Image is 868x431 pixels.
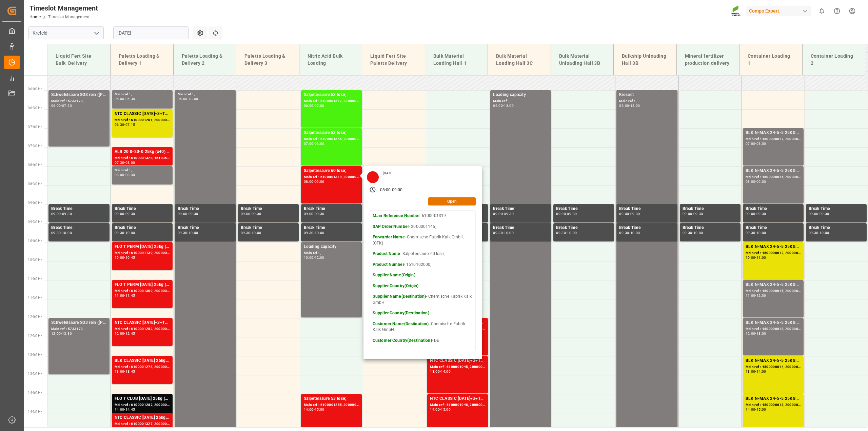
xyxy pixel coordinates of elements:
[241,205,296,212] div: Break Time
[115,97,124,100] div: 06:00
[814,3,829,19] button: show 0 new notifications
[619,92,674,98] div: Kieserit
[373,321,473,333] p: - Chemische Fabrik Kalk GmbH
[51,92,107,98] div: Schwefelsäure SO3 rein ([PERSON_NAME]);
[28,125,42,129] span: 07:00 Hr
[315,256,324,259] div: 12:00
[28,26,104,39] input: Type to search/select
[629,231,630,234] div: -
[619,50,671,70] div: Bulkship Unloading Hall 3B
[115,168,170,173] div: Main ref : ,
[756,212,766,215] div: 09:30
[125,427,135,430] div: 15:15
[503,231,504,234] div: -
[315,180,324,183] div: 09:00
[51,319,107,326] div: Schwefelsäure SO3 rein ([PERSON_NAME]);
[62,104,72,107] div: 07:30
[115,212,124,215] div: 09:00
[746,294,755,297] div: 11:00
[124,97,125,100] div: -
[124,332,125,335] div: -
[503,212,504,215] div: -
[809,212,818,215] div: 09:00
[115,173,124,176] div: 08:00
[683,224,738,231] div: Break Time
[746,243,801,250] div: BLK N-MAX 24-5-5 25KG (x42) INT MTO;
[124,408,125,411] div: -
[304,224,359,231] div: Break Time
[630,231,640,234] div: 10:00
[504,104,514,107] div: 18:00
[304,174,359,180] div: Main ref : 6100001319, 2000001145;
[304,136,359,142] div: Main ref : 6100001346, 2000001170;
[61,212,62,215] div: -
[692,231,693,234] div: -
[756,370,766,373] div: 14:00
[304,408,314,411] div: 14:00
[314,408,315,411] div: -
[305,50,357,70] div: Nitric Acid Bulk Loading
[682,50,734,70] div: Mineral fertilizer production delivery
[304,168,359,174] div: Salpetersäure 60 lose;
[304,98,359,104] div: Main ref : 6100001317, 2000001149;
[567,212,577,215] div: 09:30
[115,294,124,297] div: 11:00
[746,250,801,256] div: Main ref : 4500000612, 2000000562;
[493,212,503,215] div: 09:00
[304,231,314,234] div: 09:30
[746,212,755,215] div: 09:00
[746,326,801,332] div: Main ref : 4500000618, 2000000562;
[28,410,42,414] span: 14:30 Hr
[315,231,324,234] div: 10:00
[504,231,514,234] div: 10:00
[756,332,766,335] div: 13:00
[503,104,504,107] div: -
[125,231,135,234] div: 10:00
[809,205,864,212] div: Break Time
[829,3,845,19] button: Help Center
[125,173,135,176] div: 08:30
[51,224,107,231] div: Break Time
[746,224,801,231] div: Break Time
[373,262,473,268] p: - 1510102000;
[373,234,473,246] p: - Chemische Fabrik Kalk GmbH, (CFK)
[124,427,125,430] div: -
[373,338,473,344] p: - DE
[746,364,801,370] div: Main ref : 4500000614, 2000000562;
[493,104,503,107] div: 06:00
[304,250,359,256] div: Main ref : ,
[746,408,755,411] div: 14:00
[373,310,473,316] p: -
[115,250,170,256] div: Main ref : 6100001139, 2000000454;
[556,212,566,215] div: 09:00
[115,395,170,402] div: FLO T CLUB [DATE] 25kg (x40) INT;BLK CLASSIC [DATE] 25kg(x40)D,EN,PL,FNL;BLK PREMIUM [DATE] 50kg(...
[820,212,829,215] div: 09:30
[252,212,261,215] div: 09:30
[756,294,766,297] div: 12:00
[556,224,611,231] div: Break Time
[115,421,170,427] div: Main ref : 6100001327, 2000000658;
[314,212,315,215] div: -
[373,251,473,257] p: - Salpetersäure 60 lose;
[567,231,577,234] div: 10:00
[115,370,124,373] div: 13:00
[373,272,473,278] p: -
[115,117,170,123] div: Main ref : 6100001201, 2000000929;
[373,262,404,267] strong: Product Number
[115,111,170,117] div: NTC CLASSIC [DATE]+3+TE 600kg BB;
[746,4,814,17] button: Compo Expert
[315,212,324,215] div: 09:30
[124,173,125,176] div: -
[115,161,124,164] div: 07:30
[125,256,135,259] div: 10:45
[304,142,314,145] div: 07:00
[493,205,548,212] div: Break Time
[28,87,42,91] span: 06:00 Hr
[692,212,693,215] div: -
[124,370,125,373] div: -
[28,201,42,205] span: 09:00 Hr
[91,28,101,38] button: open menu
[61,231,62,234] div: -
[61,332,62,335] div: -
[28,334,42,338] span: 12:30 Hr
